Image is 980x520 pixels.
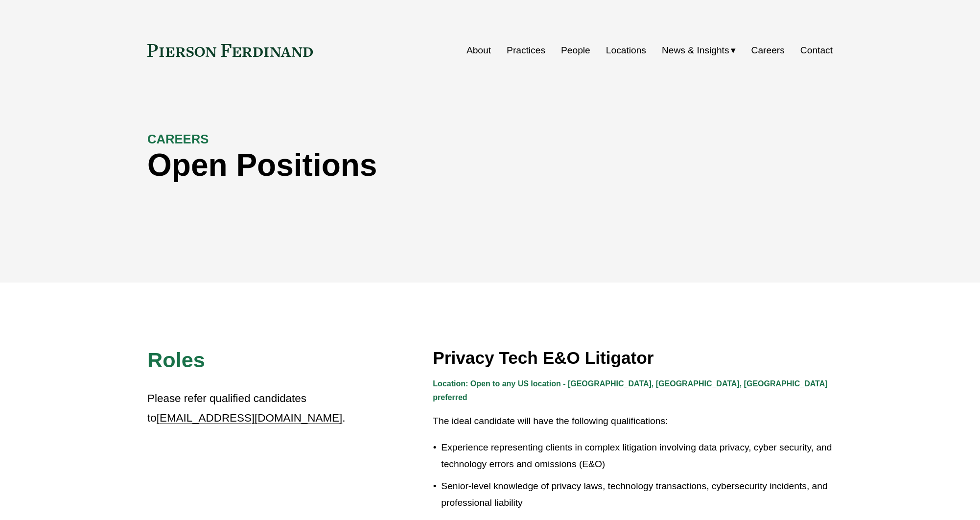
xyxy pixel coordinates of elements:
a: Locations [606,41,646,60]
p: Please refer qualified candidates to . [147,389,347,428]
p: The ideal candidate will have the following qualifications: [433,413,833,430]
a: About [467,41,491,60]
a: Contact [800,41,833,60]
a: Practices [507,41,545,60]
p: Experience representing clients in complex litigation involving data privacy, cyber security, and... [441,439,833,473]
a: People [561,41,590,60]
a: Careers [751,41,785,60]
a: [EMAIL_ADDRESS][DOMAIN_NAME] [157,412,342,424]
h3: Privacy Tech E&O Litigator [433,347,833,369]
p: Senior-level knowledge of privacy laws, technology transactions, cybersecurity incidents, and pro... [441,478,833,512]
strong: CAREERS [147,132,209,146]
a: folder dropdown [662,41,736,60]
span: Roles [147,348,205,372]
strong: Location: Open to any US location - [GEOGRAPHIC_DATA], [GEOGRAPHIC_DATA], [GEOGRAPHIC_DATA] prefe... [433,379,830,402]
span: News & Insights [662,42,729,59]
h1: Open Positions [147,147,661,183]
